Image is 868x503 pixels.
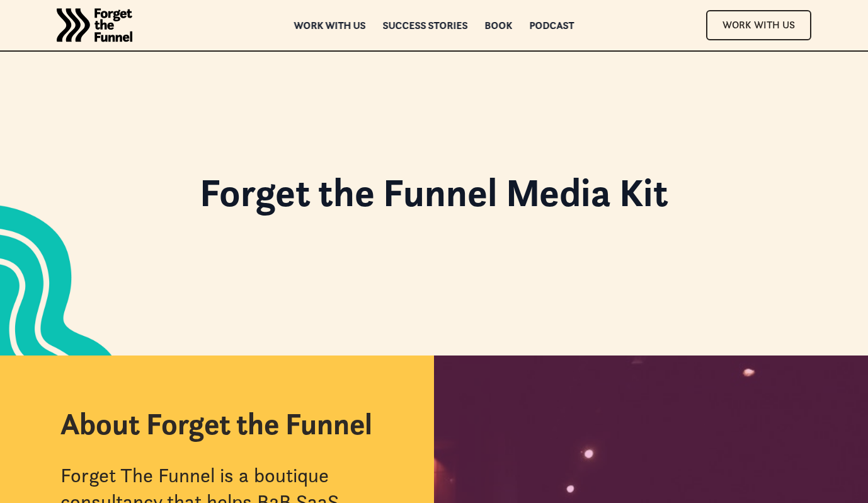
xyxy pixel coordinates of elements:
h1: Forget the Funnel Media Kit [200,173,668,224]
a: Work with us [294,21,366,30]
a: Success Stories [383,21,468,30]
h2: About Forget the Funnel [60,406,372,442]
a: Work With Us [706,10,811,40]
a: Podcast [530,21,574,30]
a: Book [485,21,513,30]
